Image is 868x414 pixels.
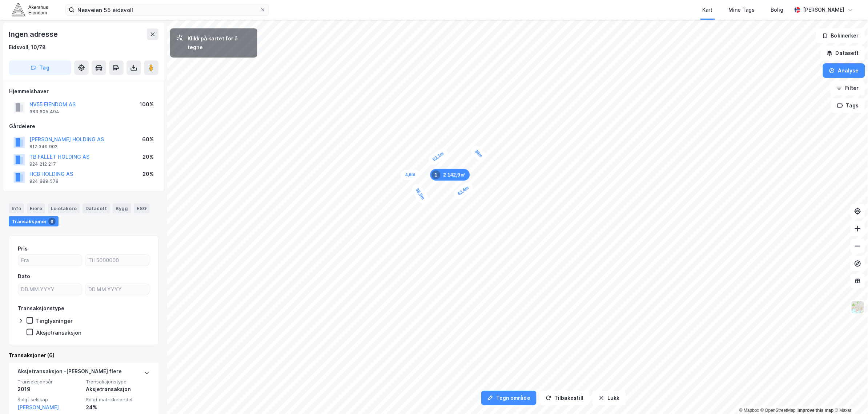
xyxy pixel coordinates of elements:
div: Bolig [771,5,784,14]
span: Solgt matrikkelandel [86,397,150,403]
div: Map marker [410,182,430,206]
div: Klikk på kartet for å tegne [188,34,252,52]
div: 924 212 217 [29,161,56,167]
div: Transaksjonstype [18,304,64,313]
div: Leietakere [48,204,80,213]
button: Analyse [823,63,865,78]
div: Ingen adresse [9,28,59,40]
input: DD.MM.YYYY [18,284,82,295]
img: Z [851,300,865,314]
div: Kart [703,5,713,14]
div: Dato [18,272,30,281]
span: Solgt selskap [17,397,81,403]
div: 1 [432,170,441,179]
iframe: Chat Widget [832,379,868,414]
div: 924 889 578 [29,178,59,184]
input: DD.MM.YYYY [85,284,149,295]
span: Transaksjonsår [17,379,81,385]
div: Map marker [401,169,420,180]
a: Mapbox [739,408,759,413]
div: Hjemmelshaver [9,87,158,96]
a: Improve this map [798,408,834,413]
div: [PERSON_NAME] [803,5,845,14]
div: Kontrollprogram for chat [832,379,868,414]
div: Eidsvoll, 10/78 [9,43,46,52]
div: Mine Tags [729,5,755,14]
div: Map marker [469,144,489,163]
div: 24% [86,403,150,412]
div: Map marker [430,169,470,181]
div: Transaksjoner (6) [9,351,158,360]
button: Tag [9,60,71,75]
button: Filter [830,81,865,95]
div: 6 [48,218,56,225]
div: Gårdeiere [9,122,158,131]
div: Tinglysninger [36,318,73,324]
div: 20% [142,170,154,178]
button: Lukk [592,391,626,405]
div: Bygg [113,204,131,213]
input: Til 5000000 [85,255,149,266]
div: 60% [142,135,154,144]
div: 100% [140,100,154,109]
div: Map marker [427,146,450,167]
div: Aksjetransaksjon - [PERSON_NAME] flere [17,367,122,379]
div: 983 605 494 [29,109,59,115]
div: Eiere [27,204,45,213]
div: ESG [134,204,149,213]
div: 20% [142,153,154,161]
div: Aksjetransaksjon [86,385,150,394]
button: Bokmerker [816,28,865,43]
button: Datasett [821,46,865,60]
div: Info [9,204,24,213]
button: Tags [831,98,865,113]
button: Tegn område [481,391,537,405]
div: Aksjetransaksjon [36,329,81,336]
input: Søk på adresse, matrikkel, gårdeiere, leietakere eller personer [75,4,260,15]
img: akershus-eiendom-logo.9091f326c980b4bce74ccdd9f866810c.svg [12,3,48,16]
span: Transaksjonstype [86,379,150,385]
a: OpenStreetMap [761,408,796,413]
div: Pris [18,244,28,253]
button: Tilbakestill [539,391,590,405]
div: 812 349 902 [29,144,57,150]
div: Transaksjoner [9,216,59,226]
input: Fra [18,255,82,266]
div: 2019 [17,385,81,394]
div: Datasett [83,204,110,213]
div: Map marker [452,181,475,201]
